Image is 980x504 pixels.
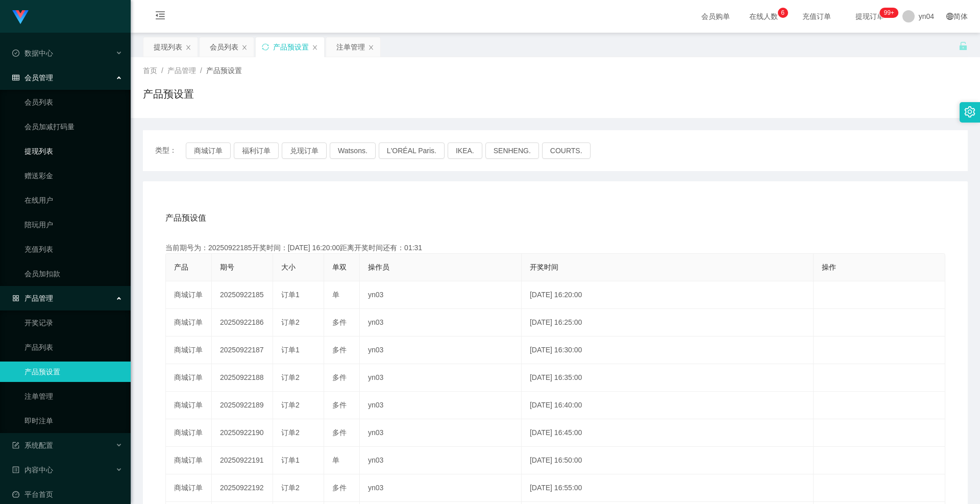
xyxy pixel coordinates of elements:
[167,66,196,75] span: 产品管理
[879,8,898,18] sup: 317
[212,447,273,474] td: 20250922191
[212,419,273,447] td: 20250922190
[24,263,122,284] a: 会员加扣款
[166,281,212,309] td: 商城订单
[166,419,212,447] td: 商城订单
[282,142,327,159] button: 兑现订单
[281,484,300,492] span: 订单2
[12,294,53,302] span: 产品管理
[210,37,238,57] div: 会员列表
[166,447,212,474] td: 商城订单
[185,44,191,51] i: 图标: close
[332,318,347,326] span: 多件
[281,318,300,326] span: 订单2
[360,281,522,309] td: yn03
[24,190,122,210] a: 在线用户
[281,373,300,381] span: 订单2
[12,466,53,474] span: 内容中心
[360,392,522,419] td: yn03
[368,263,389,271] span: 操作员
[212,281,273,309] td: 20250922185
[522,474,814,502] td: [DATE] 16:55:00
[522,447,814,474] td: [DATE] 16:50:00
[332,401,347,409] span: 多件
[485,142,539,159] button: SENHENG.
[12,441,53,449] span: 系统配置
[332,373,347,381] span: 多件
[220,263,234,271] span: 期号
[234,142,279,159] button: 福利订单
[12,442,19,449] i: 图标: form
[12,10,29,25] img: logo.9652507e.png
[822,263,836,271] span: 操作
[212,337,273,364] td: 20250922187
[24,214,122,235] a: 陪玩用户
[368,44,374,51] i: 图标: close
[542,142,591,159] button: COURTS.
[24,239,122,259] a: 充值列表
[281,428,300,437] span: 订单2
[24,116,122,137] a: 会员加减打码量
[332,428,347,437] span: 多件
[946,13,953,20] i: 图标: global
[24,411,122,431] a: 即时注单
[360,447,522,474] td: yn03
[522,419,814,447] td: [DATE] 16:45:00
[522,309,814,337] td: [DATE] 16:25:00
[312,44,318,51] i: 图标: close
[797,13,836,20] span: 充值订单
[332,291,339,299] span: 单
[165,212,206,224] span: 产品预设值
[212,309,273,337] td: 20250922186
[24,165,122,186] a: 赠送彩金
[360,419,522,447] td: yn03
[281,401,300,409] span: 订单2
[744,13,783,20] span: 在线人数
[332,484,347,492] span: 多件
[206,66,242,75] span: 产品预设置
[448,142,482,159] button: IKEA.
[24,337,122,357] a: 产品列表
[522,337,814,364] td: [DATE] 16:30:00
[12,49,53,57] span: 数据中心
[281,346,300,354] span: 订单1
[24,92,122,112] a: 会员列表
[24,313,122,333] a: 开奖记录
[165,243,945,253] div: 当前期号为：20250922185开奖时间：[DATE] 16:20:00距离开奖时间还有：01:31
[522,392,814,419] td: [DATE] 16:40:00
[330,142,376,159] button: Watsons.
[24,386,122,406] a: 注单管理
[166,309,212,337] td: 商城订单
[212,392,273,419] td: 20250922189
[332,263,347,271] span: 单双
[24,362,122,382] a: 产品预设置
[379,142,445,159] button: L'ORÉAL Paris.
[166,392,212,419] td: 商城订单
[332,346,347,354] span: 多件
[281,456,300,464] span: 订单1
[241,44,248,51] i: 图标: close
[174,263,188,271] span: 产品
[166,474,212,502] td: 商城订单
[850,13,889,20] span: 提现订单
[166,364,212,392] td: 商城订单
[522,281,814,309] td: [DATE] 16:20:00
[360,309,522,337] td: yn03
[281,263,296,271] span: 大小
[200,66,202,75] span: /
[959,41,968,51] i: 图标: unlock
[166,337,212,364] td: 商城订单
[161,66,163,75] span: /
[12,74,53,82] span: 会员管理
[360,337,522,364] td: yn03
[12,50,19,57] i: 图标: check-circle-o
[24,141,122,161] a: 提现列表
[360,364,522,392] td: yn03
[522,364,814,392] td: [DATE] 16:35:00
[12,74,19,81] i: 图标: table
[360,474,522,502] td: yn03
[273,37,309,57] div: 产品预设置
[212,474,273,502] td: 20250922192
[12,466,19,473] i: 图标: profile
[964,106,975,117] i: 图标: setting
